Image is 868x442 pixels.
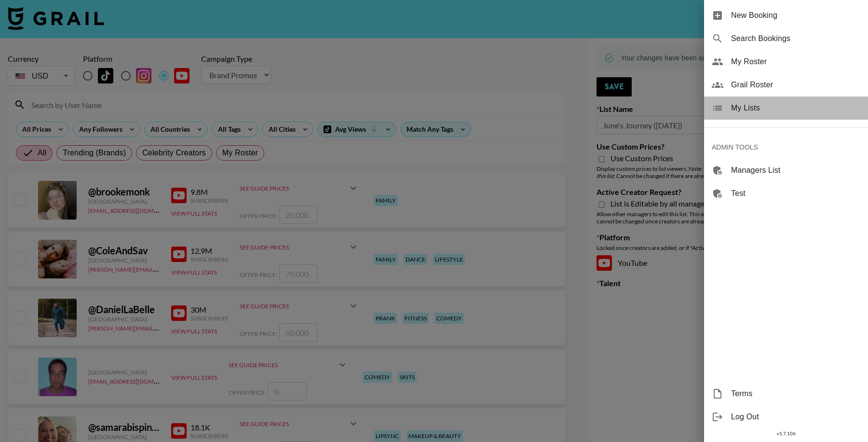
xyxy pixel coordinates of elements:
span: Grail Roster [731,79,860,91]
div: Terms [704,382,868,405]
div: Test [704,182,868,205]
span: Test [731,188,860,199]
span: Terms [731,388,860,400]
div: My Lists [704,97,868,120]
div: Managers List [704,159,868,182]
span: Log Out [731,411,860,423]
span: My Lists [731,102,860,114]
div: Grail Roster [704,73,868,97]
span: Managers List [731,165,860,176]
div: Search Bookings [704,27,868,50]
span: Search Bookings [731,33,860,44]
div: New Booking [704,4,868,27]
span: My Roster [731,56,860,68]
div: My Roster [704,50,868,73]
div: Log Out [704,405,868,428]
span: New Booking [731,10,860,21]
div: ADMIN TOOLS [704,136,868,159]
div: v 1.7.106 [704,428,868,439]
